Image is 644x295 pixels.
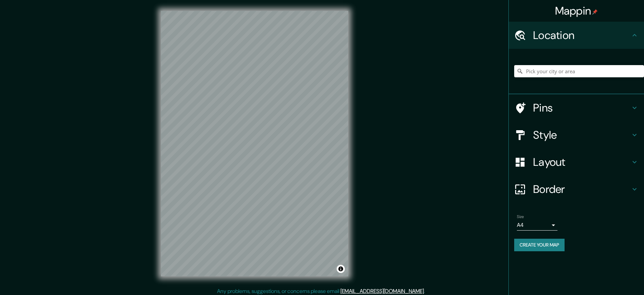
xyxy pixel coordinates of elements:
div: Border [509,176,644,203]
h4: Pins [533,101,630,115]
div: A4 [517,220,557,231]
img: pin-icon.png [592,9,598,15]
h4: Location [533,28,630,42]
a: [EMAIL_ADDRESS][DOMAIN_NAME] [340,288,424,295]
h4: Layout [533,155,630,169]
canvas: Map [161,11,348,276]
h4: Style [533,128,630,142]
div: Style [509,121,644,149]
h4: Mappin [555,4,598,18]
button: Toggle attribution [337,265,345,273]
button: Create your map [514,239,565,251]
h4: Border [533,182,630,196]
div: Pins [509,94,644,121]
label: Size [517,214,524,220]
input: Pick your city or area [514,65,644,77]
div: Layout [509,149,644,176]
div: Location [509,22,644,49]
